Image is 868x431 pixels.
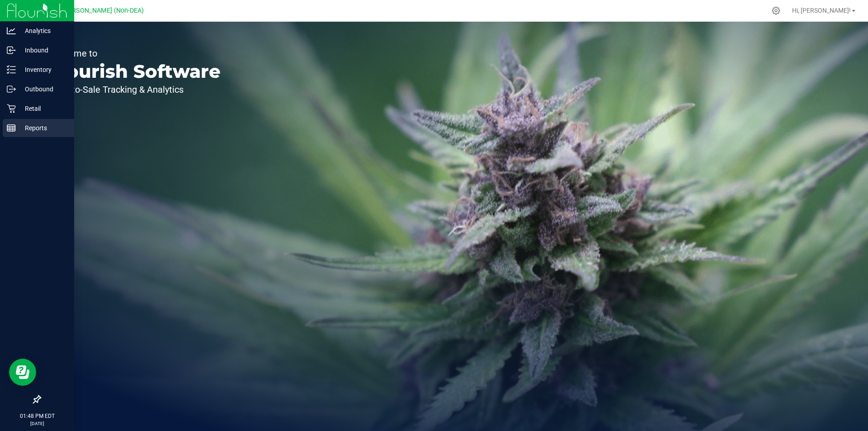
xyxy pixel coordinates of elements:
[9,359,36,386] iframe: Resource center
[7,85,16,94] inline-svg: Outbound
[49,49,221,58] p: Welcome to
[7,65,16,74] inline-svg: Inventory
[7,26,16,35] inline-svg: Analytics
[41,7,144,14] span: PNW.3-[PERSON_NAME] (Non-DEA)
[16,84,70,95] p: Outbound
[7,46,16,55] inline-svg: Inbound
[16,45,70,56] p: Inbound
[16,64,70,75] p: Inventory
[16,103,70,114] p: Retail
[4,412,70,420] p: 01:48 PM EDT
[770,6,782,15] div: Manage settings
[16,25,70,36] p: Analytics
[792,7,851,14] span: Hi, [PERSON_NAME]!
[7,123,16,133] inline-svg: Reports
[4,420,70,427] p: [DATE]
[49,62,221,81] p: Flourish Software
[49,85,221,94] p: Seed-to-Sale Tracking & Analytics
[7,104,16,113] inline-svg: Retail
[16,123,70,133] p: Reports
